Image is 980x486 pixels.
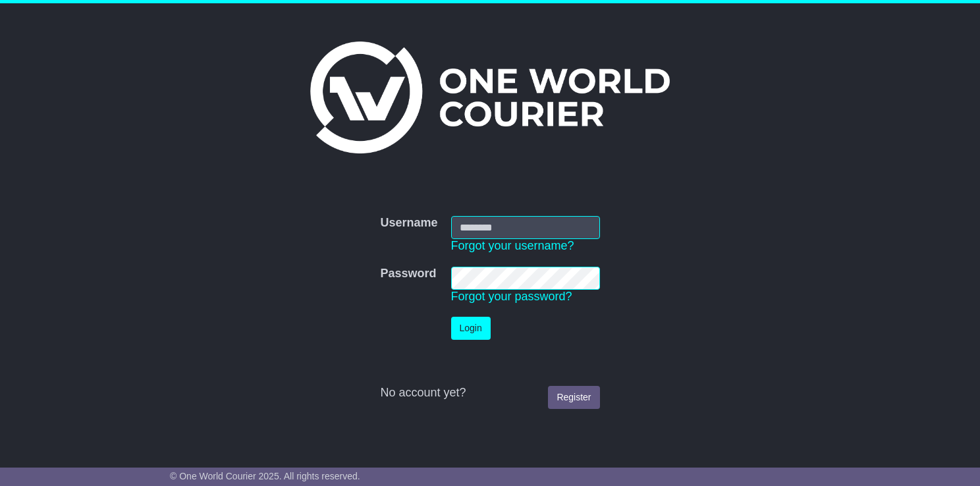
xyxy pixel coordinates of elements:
div: No account yet? [380,386,599,400]
a: Forgot your password? [451,290,572,303]
span: © One World Courier 2025. All rights reserved. [170,471,360,481]
label: Password [380,267,436,281]
a: Forgot your username? [451,239,574,252]
label: Username [380,216,437,230]
button: Login [451,317,491,340]
img: One World [310,41,670,153]
a: Register [548,386,599,409]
